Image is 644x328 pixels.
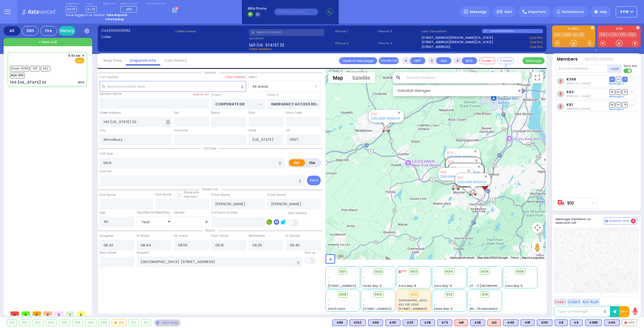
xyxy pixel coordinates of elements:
span: 0 [22,311,30,316]
span: Send text [624,64,637,68]
label: Gender [174,210,185,215]
label: Last Name [156,192,171,197]
a: K398 [562,33,572,37]
span: 909 [374,292,382,297]
span: 0 [33,311,41,316]
label: Hospital [137,251,149,255]
span: All areas [249,81,313,91]
span: - [434,280,436,284]
span: - [328,298,329,303]
span: Sanz Bay-4 [434,284,452,288]
label: Street Address [100,111,121,115]
a: Calculate distance [371,116,400,120]
button: ALS-Rush [582,298,600,305]
span: Internal Chat [609,219,630,223]
div: K49 [503,319,518,326]
button: Map camera controls [532,222,543,233]
span: K62 [41,66,50,71]
div: 906 [73,320,83,326]
div: 904 [46,320,57,326]
span: Call type [201,146,219,150]
button: Close [397,110,402,115]
input: (000)000-00000 [274,9,318,15]
button: Close [473,149,478,154]
span: 913 [482,292,488,297]
span: Driver-K398 [10,66,29,71]
span: 904 [445,269,453,274]
div: BLS [420,319,435,326]
a: K6 [572,33,578,37]
span: - [470,298,471,303]
span: 0 [44,311,52,316]
a: Send again [609,82,624,85]
span: Phone 2 [335,41,376,46]
input: Search location here [100,81,246,92]
label: Caller name [175,29,247,34]
span: 1 [66,311,74,316]
span: Smith Farm [328,307,345,311]
a: Dispatch info [126,58,160,63]
span: 4 [631,218,636,223]
label: Entry Code [286,111,302,115]
span: DR [609,102,615,107]
button: Drag Pegman onto the map to open Street View [532,242,543,253]
button: +Add [607,64,622,73]
div: K38 [470,319,485,326]
label: Back Home [100,251,116,255]
div: K40 [604,319,620,326]
button: Close [466,168,471,173]
button: Show satellite imagery [348,72,375,83]
label: Assigned [100,234,113,238]
button: Notifications [585,56,613,63]
label: Cross 1 [211,93,221,97]
span: KY72 [66,6,77,12]
span: TR [622,77,628,82]
a: Send again [609,108,624,111]
span: EMS [75,58,84,63]
div: BLS [368,319,383,326]
span: [STREET_ADDRESS][PERSON_NAME] [328,284,380,288]
span: Alert [504,9,512,14]
a: [STREET_ADDRESS], [421,45,451,49]
a: [STREET_ADDRESS][PERSON_NAME][US_STATE] [421,35,493,40]
a: Call History [160,58,191,63]
div: BLS [604,319,620,326]
div: 905 [59,320,70,326]
a: 913 [447,150,453,155]
span: Forest Bay-3 [434,307,452,311]
button: Code 2 [567,298,581,305]
div: 913 [141,320,151,326]
span: [STREET_ADDRESS][PERSON_NAME] [363,307,415,311]
a: Map View [99,58,126,63]
span: K-72 [86,6,97,12]
span: Phone 4 [378,41,420,46]
button: UNIT [410,57,425,64]
a: History [59,26,75,36]
span: [STREET_ADDRESS][PERSON_NAME] [399,307,451,311]
span: You're logged in as monitor. [66,13,105,17]
label: Call Type [100,152,113,156]
label: Call back number [211,210,238,215]
h5: Message members on selected call [556,217,604,225]
div: BLS [437,319,452,326]
div: 140 [US_STATE] 32 [10,80,46,85]
a: FD63 [627,33,637,37]
span: Status [203,228,218,233]
div: 25% [399,269,407,273]
button: Transfer call [379,57,399,64]
label: State [249,128,256,133]
label: Destination [249,234,265,238]
span: BRIA Phone [248,6,266,11]
label: In Service [286,234,300,238]
label: Dispatcher [66,2,79,6]
label: City [100,128,105,133]
label: Medic on call [120,2,139,6]
div: 909 [469,189,477,196]
div: K6 [570,319,583,326]
span: SO [616,77,621,82]
span: - [470,275,471,280]
span: Other building occupants [166,120,170,124]
span: Clear address [249,47,272,51]
div: 909 [99,320,109,326]
span: - [363,275,365,280]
